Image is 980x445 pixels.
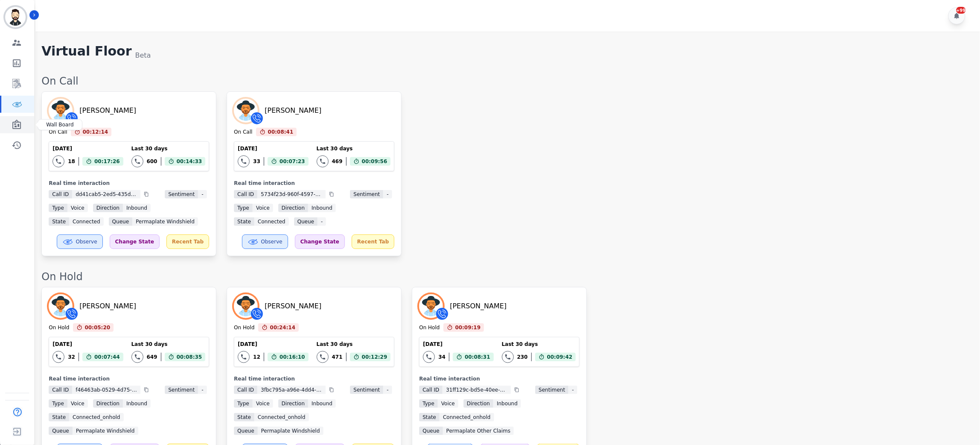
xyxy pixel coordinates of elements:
[177,353,202,361] span: 00:08:35
[464,399,493,408] span: Direction
[443,386,511,394] span: 31ff129c-bd5e-40ee-ac9e-c3f7823f78bc
[94,353,120,361] span: 00:07:44
[383,386,392,394] span: -
[254,413,309,422] span: connected_onhold
[49,294,73,318] img: Avatar
[280,157,305,166] span: 00:07:23
[419,375,580,382] div: Real time interaction
[257,386,326,394] span: 3fbc795a-a96e-4dd4-8808-7e842c49299b
[234,386,257,394] span: Call ID
[295,234,345,249] div: Change State
[280,353,305,361] span: 00:16:10
[350,190,383,199] span: Sentiment
[166,234,209,249] div: Recent Tab
[419,386,443,394] span: Call ID
[131,341,206,348] div: Last 30 days
[234,190,257,199] span: Call ID
[79,105,136,116] div: [PERSON_NAME]
[49,204,67,212] span: Type
[419,324,440,332] div: On Hold
[135,50,151,61] div: Beta
[131,145,206,152] div: Last 30 days
[198,190,207,199] span: -
[68,354,75,360] div: 32
[123,204,151,212] span: inbound
[234,217,254,226] span: State
[242,234,288,249] button: Observe
[383,190,392,199] span: -
[362,353,388,361] span: 00:12:29
[332,158,343,165] div: 469
[52,341,123,348] div: [DATE]
[268,128,294,136] span: 00:08:41
[257,190,326,199] span: 5734f23d-960f-4597-87f5-b3390c22c6dc
[49,99,73,123] img: Avatar
[294,217,318,226] span: Queue
[234,129,252,136] div: On Call
[465,353,490,361] span: 00:08:31
[147,158,157,165] div: 600
[198,386,207,394] span: -
[94,157,120,166] span: 00:17:26
[234,399,253,408] span: Type
[517,354,528,360] div: 230
[132,217,198,226] span: Permaplate Windshield
[419,399,438,408] span: Type
[123,399,151,408] span: inbound
[49,324,69,332] div: On Hold
[278,399,308,408] span: Direction
[177,157,202,166] span: 00:14:33
[308,204,336,212] span: inbound
[147,354,157,360] div: 649
[317,145,391,152] div: Last 30 days
[41,74,971,88] div: On Call
[49,399,67,408] span: Type
[450,301,507,311] div: [PERSON_NAME]
[234,180,394,187] div: Real time interaction
[49,129,67,136] div: On Call
[234,294,258,318] img: Avatar
[253,204,273,212] span: voice
[350,386,383,394] span: Sentiment
[76,238,97,245] span: Observe
[72,386,140,394] span: f46463ab-0529-4d75-9385-5a57609c6ef9
[308,399,336,408] span: inbound
[438,354,446,360] div: 34
[69,217,104,226] span: connected
[443,427,514,435] span: Permaplate Other Claims
[72,190,140,199] span: dd41cab5-2ed5-435d-a9cd-06cce2c34394
[67,204,88,212] span: voice
[83,128,108,136] span: 00:12:14
[253,399,273,408] span: voice
[234,204,253,212] span: Type
[317,341,391,348] div: Last 30 days
[73,427,138,435] span: Permaplate Windshield
[69,413,123,422] span: connected_onhold
[49,386,72,394] span: Call ID
[234,375,394,382] div: Real time interaction
[79,301,136,311] div: [PERSON_NAME]
[41,44,131,61] h1: Virtual Floor
[254,217,289,226] span: connected
[253,158,260,165] div: 33
[234,427,257,435] span: Queue
[93,399,123,408] span: Direction
[265,105,321,116] div: [PERSON_NAME]
[5,7,26,27] img: Bordered avatar
[234,413,254,422] span: State
[165,190,198,199] span: Sentiment
[49,180,209,187] div: Real time interaction
[234,99,258,123] img: Avatar
[318,217,326,226] span: -
[49,427,72,435] span: Queue
[109,217,132,226] span: Queue
[165,386,198,394] span: Sentiment
[440,413,494,422] span: connected_onhold
[265,301,321,311] div: [PERSON_NAME]
[93,204,123,212] span: Direction
[68,158,75,165] div: 18
[535,386,569,394] span: Sentiment
[502,341,576,348] div: Last 30 days
[423,341,493,348] div: [DATE]
[419,427,443,435] span: Queue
